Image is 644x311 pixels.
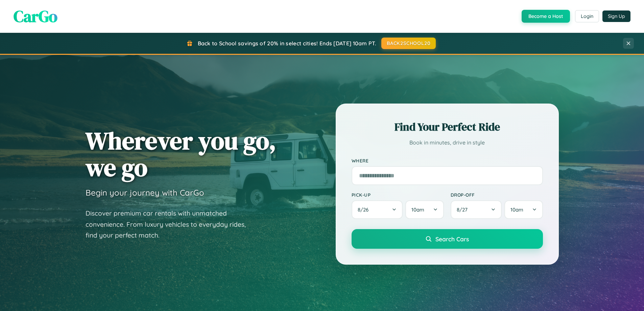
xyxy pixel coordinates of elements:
span: CarGo [14,5,57,27]
h2: Find Your Perfect Ride [352,119,543,134]
h1: Wherever you go, we go [86,127,276,181]
label: Where [352,158,543,163]
button: Login [575,10,599,22]
span: 8 / 27 [457,206,471,213]
button: Search Cars [352,229,543,249]
button: 8/26 [352,200,403,219]
button: BACK2SCHOOL20 [381,38,436,49]
span: Back to School savings of 20% in select cities! Ends [DATE] 10am PT. [198,40,376,47]
button: Become a Host [522,10,570,23]
label: Pick-up [352,192,444,198]
p: Discover premium car rentals with unmatched convenience. From luxury vehicles to everyday rides, ... [86,208,255,241]
button: 8/27 [451,200,502,219]
p: Book in minutes, drive in style [352,138,543,148]
span: Search Cars [435,235,469,243]
button: 10am [504,200,543,219]
h3: Begin your journey with CarGo [86,187,204,198]
span: 10am [411,206,424,213]
span: 8 / 26 [358,206,372,213]
button: 10am [405,200,444,219]
button: Sign Up [602,10,630,22]
span: 10am [510,206,523,213]
label: Drop-off [451,192,543,198]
